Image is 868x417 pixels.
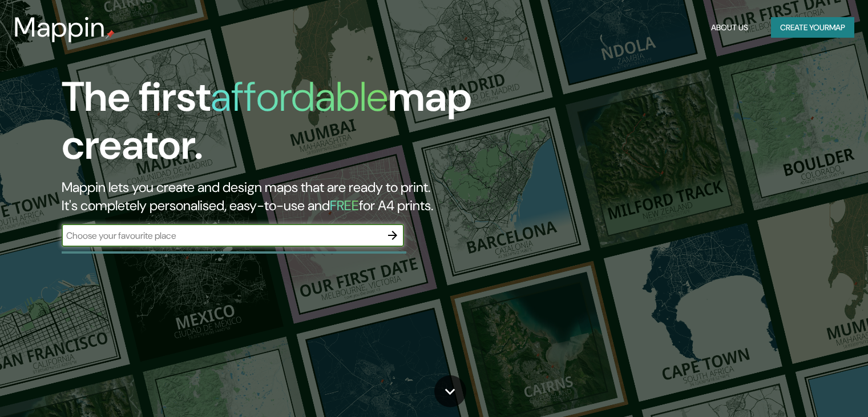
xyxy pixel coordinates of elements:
img: mappin-pin [106,30,115,39]
h2: Mappin lets you create and design maps that are ready to print. It's completely personalised, eas... [62,178,496,215]
button: Create yourmap [771,17,854,38]
input: Choose your favourite place [62,229,381,242]
h1: affordable [211,70,388,123]
h5: FREE [330,197,359,214]
h1: The first map creator. [62,73,496,178]
h3: Mappin [14,11,106,43]
button: About Us [706,17,753,38]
